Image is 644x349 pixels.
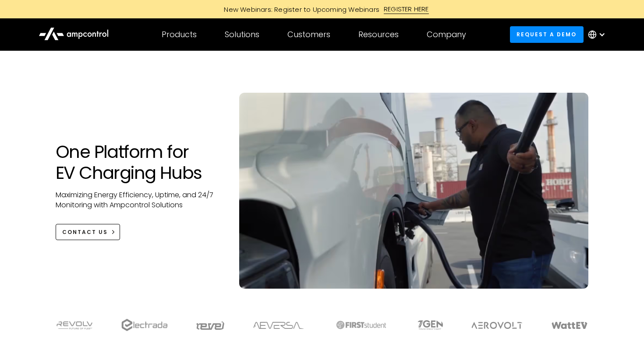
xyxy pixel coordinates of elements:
[125,4,519,14] a: New Webinars: Register to Upcoming WebinarsREGISTER HERE
[384,4,429,14] div: REGISTER HERE
[427,30,466,39] div: Company
[287,30,330,39] div: Customers
[215,5,384,14] div: New Webinars: Register to Upcoming Webinars
[121,319,167,331] img: electrada logo
[510,26,584,42] a: Request a demo
[471,322,523,329] img: Aerovolt Logo
[162,30,197,39] div: Products
[56,141,222,183] h1: One Platform for EV Charging Hubs
[56,224,120,240] a: CONTACT US
[551,322,588,329] img: WattEV logo
[225,30,259,39] div: Solutions
[56,190,222,210] p: Maximizing Energy Efficiency, Uptime, and 24/7 Monitoring with Ampcontrol Solutions
[62,228,108,236] div: CONTACT US
[358,30,399,39] div: Resources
